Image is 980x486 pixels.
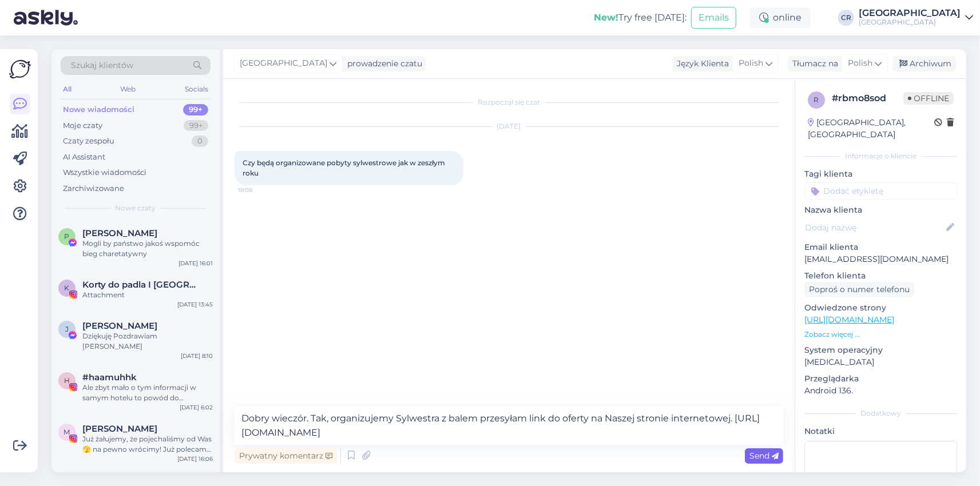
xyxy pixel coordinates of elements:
div: [DATE] 13:45 [177,300,213,309]
span: #haamuhhk [82,372,137,383]
span: Szukaj klientów [71,59,133,71]
span: Czy będą organizowane pobyty sylwestrowe jak w zeszłym roku [243,158,447,177]
span: Korty do padla I Szczecin [82,280,201,290]
span: Monika Adamczak-Malinowska [82,424,157,434]
div: Dodatkowy [804,408,957,419]
div: Moje czaty [63,120,102,132]
div: Try free [DATE]: [594,11,687,25]
span: Offline [903,92,954,105]
div: Już żałujemy, że pojechaliśmy od Was 🫣 na pewno wrócimy! Już polecamy znajomym i rodzinie to miej... [82,434,213,455]
p: Telefon klienta [804,270,957,282]
div: Socials [182,82,211,97]
p: Notatki [804,425,957,437]
span: 18:08 [238,186,281,194]
div: AI Assistant [63,152,105,163]
div: 99+ [184,120,208,132]
span: J [65,325,69,333]
input: Dodaj nazwę [805,221,944,234]
div: Czaty zespołu [63,136,114,147]
div: Nowe wiadomości [63,104,134,115]
div: [GEOGRAPHIC_DATA], [GEOGRAPHIC_DATA] [808,117,934,141]
div: [DATE] 16:06 [177,455,213,463]
div: [DATE] 8:10 [181,352,213,360]
p: [MEDICAL_DATA] [804,356,957,368]
div: Ale zbyt mało o tym informacji w samym hotelu to powód do chwalenia się 😄 [82,383,213,403]
div: All [61,82,74,97]
textarea: Dobry wieczór. Tak, organizujemy Sylwestra z balem przesyłam link do oferty na Naszej stronie int... [235,407,783,445]
div: [DATE] 16:01 [178,259,213,268]
span: Paweł Tcho [82,228,157,238]
p: [EMAIL_ADDRESS][DOMAIN_NAME] [804,253,957,265]
div: Informacje o kliencie [804,151,957,161]
p: Przeglądarka [804,373,957,385]
div: [GEOGRAPHIC_DATA] [859,9,961,18]
span: Jacek Dubicki [82,321,157,331]
div: CR [838,10,854,26]
p: Email klienta [804,241,957,253]
p: System operacyjny [804,344,957,356]
div: Wszystkie wiadomości [63,167,146,178]
div: Poproś o numer telefonu [804,282,914,297]
div: Język Klienta [672,58,729,70]
div: [DATE] [235,121,783,132]
button: Emails [691,7,736,29]
a: [GEOGRAPHIC_DATA][GEOGRAPHIC_DATA] [859,9,973,27]
div: 99+ [183,104,208,115]
span: Send [749,451,779,461]
span: P [65,232,70,241]
span: [GEOGRAPHIC_DATA] [240,57,327,70]
div: Prywatny komentarz [235,448,337,464]
span: Nowe czaty [116,203,156,213]
p: Nazwa klienta [804,204,957,216]
div: Dziękuję Pozdrawiam [PERSON_NAME] [82,331,213,352]
b: New! [594,12,618,23]
p: Odwiedzone strony [804,302,957,314]
p: Android 136. [804,385,957,397]
div: Zarchiwizowane [63,183,124,194]
div: Mogli by państwo jakoś wspomóc bieg charetatywny [82,238,213,259]
div: Tłumacz na [788,58,838,70]
div: prowadzenie czatu [343,58,422,70]
div: [DATE] 6:02 [180,403,213,412]
span: K [65,284,70,292]
span: r [814,95,819,104]
div: Rozpoczął się czat [235,97,783,107]
span: Polish [739,57,763,70]
div: # rbmo8sod [832,91,903,105]
div: 0 [192,136,208,147]
input: Dodać etykietę [804,182,957,200]
img: Askly Logo [9,58,31,80]
span: Polish [848,57,872,70]
p: Zobacz więcej ... [804,329,957,340]
div: [GEOGRAPHIC_DATA] [859,18,961,27]
div: Web [118,82,138,97]
span: M [64,428,70,436]
a: [URL][DOMAIN_NAME] [804,314,894,325]
p: Tagi klienta [804,168,957,180]
div: Attachment [82,290,213,300]
div: online [750,7,811,28]
div: Archiwum [892,56,956,71]
span: h [64,376,70,385]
